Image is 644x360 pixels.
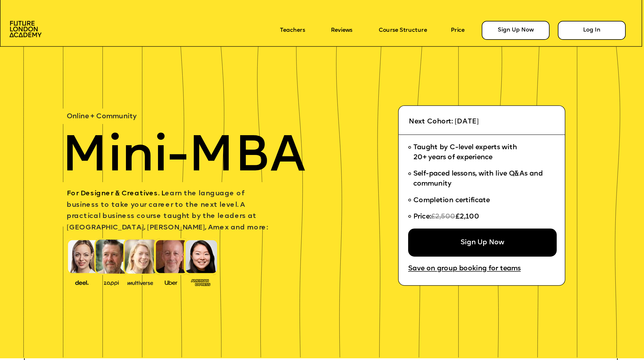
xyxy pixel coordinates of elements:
[379,27,427,34] a: Course Structure
[455,214,479,221] span: £2,100
[413,144,517,161] span: Taught by C-level experts with 20+ years of experience
[125,278,155,286] img: image-b7d05013-d886-4065-8d38-3eca2af40620.png
[67,190,268,231] span: earn the language of business to take your career to the next level. A practical business course ...
[188,277,213,287] img: image-93eab660-639c-4de6-957c-4ae039a0235a.png
[9,21,42,37] img: image-aac980e9-41de-4c2d-a048-f29dd30a0068.png
[99,279,124,286] img: image-b2f1584c-cbf7-4a77-bbe0-f56ae6ee31f2.png
[67,190,165,197] span: For Designer & Creatives. L
[159,279,184,286] img: image-99cff0b2-a396-4aab-8550-cf4071da2cb9.png
[409,119,479,125] span: Next Cohort: [DATE]
[413,214,431,221] span: Price:
[451,27,465,34] a: Price
[413,197,490,204] span: Completion certificate
[331,27,352,34] a: Reviews
[67,113,137,120] span: Online + Community
[69,278,94,286] img: image-388f4489-9820-4c53-9b08-f7df0b8d4ae2.png
[62,133,306,183] span: Mini-MBA
[413,171,545,188] span: Self-paced lessons, with live Q&As and community
[280,27,305,34] a: Teachers
[408,265,521,273] a: Save on group booking for teams
[431,214,455,221] span: £2,500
